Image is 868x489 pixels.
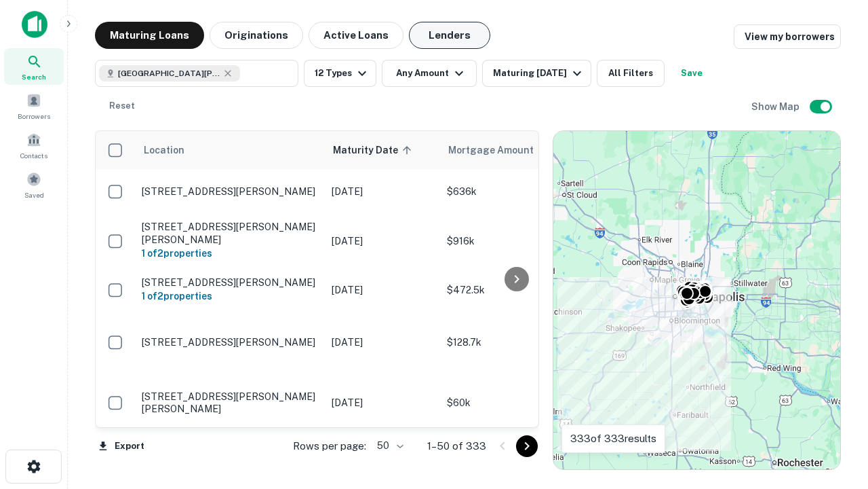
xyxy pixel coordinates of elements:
span: Saved [24,189,44,200]
p: [STREET_ADDRESS][PERSON_NAME] [142,185,318,198]
button: Go to next page [516,435,538,457]
a: Saved [4,166,64,203]
button: All Filters [597,60,665,87]
a: Search [4,48,64,85]
div: 50 [372,436,406,456]
img: capitalize-icon.png [22,11,47,38]
th: Mortgage Amount [440,131,589,169]
span: Mortgage Amount [448,142,551,158]
a: View my borrowers [734,24,841,49]
a: Contacts [4,127,64,164]
iframe: Chat Widget [800,337,868,402]
p: $472.5k [447,283,583,297]
p: [STREET_ADDRESS][PERSON_NAME][PERSON_NAME] [142,391,318,415]
p: [DATE] [332,234,433,249]
p: [DATE] [332,335,433,350]
button: Save your search to get updates of matches that match your search criteria. [670,60,713,87]
p: $636k [447,184,583,199]
p: [STREET_ADDRESS][PERSON_NAME][PERSON_NAME] [142,221,318,245]
p: $916k [447,234,583,249]
th: Location [135,131,325,169]
button: Originations [210,22,303,49]
th: Maturity Date [325,131,440,169]
button: 12 Types [304,60,376,87]
span: Borrowers [18,111,50,122]
a: Borrowers [4,88,64,124]
button: Maturing Loans [95,22,204,49]
p: [DATE] [332,283,433,297]
p: [STREET_ADDRESS][PERSON_NAME] [142,336,318,348]
button: Any Amount [382,60,477,87]
p: [DATE] [332,184,433,199]
p: 1–50 of 333 [427,438,486,454]
p: 333 of 333 results [570,431,656,447]
div: 0 0 [553,131,840,469]
div: Maturing [DATE] [493,65,585,81]
span: Maturity Date [333,142,416,158]
span: Location [143,142,184,158]
button: Export [95,436,148,456]
button: Reset [100,92,144,120]
h6: 1 of 2 properties [142,289,318,304]
p: [STREET_ADDRESS][PERSON_NAME] [142,276,318,289]
p: Rows per page: [293,438,366,454]
span: Contacts [20,150,47,161]
span: Search [22,71,46,82]
p: $60k [447,395,583,410]
p: [DATE] [332,395,433,410]
p: $128.7k [447,335,583,350]
h6: Show Map [751,99,802,114]
button: Active Loans [309,22,403,49]
button: Maturing [DATE] [482,60,591,87]
span: [GEOGRAPHIC_DATA][PERSON_NAME], [GEOGRAPHIC_DATA], [GEOGRAPHIC_DATA] [118,67,220,79]
h6: 1 of 2 properties [142,246,318,261]
button: Lenders [409,22,490,49]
